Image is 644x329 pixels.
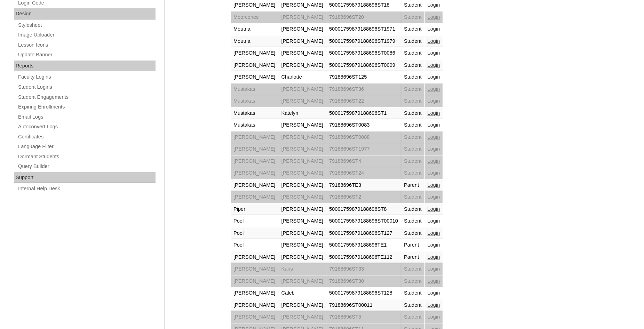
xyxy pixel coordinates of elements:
[278,131,326,143] td: [PERSON_NAME]
[326,131,401,143] td: 79188696ST0088
[231,179,278,191] td: [PERSON_NAME]
[401,287,424,299] td: Student
[428,230,440,236] a: Login
[231,299,278,311] td: [PERSON_NAME]
[428,254,440,260] a: Login
[326,239,401,251] td: 50001759879188696TE1
[326,191,401,203] td: 79188696ST2
[17,142,156,151] a: Language Filter
[326,179,401,191] td: 79188696TE3
[326,59,401,71] td: 50001759879188696ST0009
[326,227,401,239] td: 50001759879188696ST127
[17,50,156,59] a: Update Banner
[231,191,278,203] td: [PERSON_NAME]
[401,311,424,323] td: Student
[326,47,401,59] td: 50001759879188696ST0086
[401,11,424,23] td: Student
[278,155,326,167] td: [PERSON_NAME]
[231,83,278,95] td: Mustakas
[326,167,401,179] td: 79188696ST24
[278,263,326,275] td: Karis
[17,41,156,49] a: Lesson Icons
[401,71,424,83] td: Student
[231,95,278,107] td: Mustakas
[231,59,278,71] td: [PERSON_NAME]
[231,11,278,23] td: Moorcones
[401,275,424,287] td: Student
[428,74,440,80] a: Login
[326,311,401,323] td: 79188696ST5
[401,191,424,203] td: Student
[17,133,156,141] a: Certificates
[231,143,278,155] td: [PERSON_NAME]
[401,143,424,155] td: Student
[231,203,278,215] td: Piper
[278,95,326,107] td: [PERSON_NAME]
[326,107,401,119] td: 50001759879188696ST1
[428,194,440,200] a: Login
[278,107,326,119] td: Katelyn
[14,61,156,72] div: Reports
[278,23,326,35] td: [PERSON_NAME]
[231,215,278,227] td: Pool
[326,299,401,311] td: 79188696ST00011
[428,110,440,116] a: Login
[278,143,326,155] td: [PERSON_NAME]
[17,162,156,171] a: Query Builder
[401,299,424,311] td: Student
[231,251,278,263] td: [PERSON_NAME]
[278,191,326,203] td: [PERSON_NAME]
[326,203,401,215] td: 50001759879188696ST8
[326,95,401,107] td: 79188696ST22
[401,263,424,275] td: Student
[278,179,326,191] td: [PERSON_NAME]
[428,134,440,140] a: Login
[231,239,278,251] td: Pool
[17,73,156,81] a: Faculty Logins
[428,50,440,56] a: Login
[326,143,401,155] td: 79188696ST1977
[428,170,440,176] a: Login
[401,131,424,143] td: Student
[326,11,401,23] td: 79188696ST20
[428,2,440,8] a: Login
[401,119,424,131] td: Student
[278,71,326,83] td: Charlotte
[17,103,156,111] a: Expiring Enrollments
[401,23,424,35] td: Student
[17,122,156,131] a: Autoconvert Logs
[401,35,424,47] td: Student
[428,206,440,212] a: Login
[428,86,440,92] a: Login
[428,158,440,164] a: Login
[278,203,326,215] td: [PERSON_NAME]
[428,218,440,224] a: Login
[231,263,278,275] td: [PERSON_NAME]
[428,266,440,272] a: Login
[428,242,440,248] a: Login
[326,263,401,275] td: 79188696ST33
[278,311,326,323] td: [PERSON_NAME]
[278,275,326,287] td: [PERSON_NAME]
[326,275,401,287] td: 79188696ST30
[401,179,424,191] td: Parent
[428,290,440,296] a: Login
[326,83,401,95] td: 79188696ST36
[17,184,156,193] a: Internal Help Desk
[231,287,278,299] td: [PERSON_NAME]
[278,215,326,227] td: [PERSON_NAME]
[326,215,401,227] td: 50001759879188696ST00010
[278,59,326,71] td: [PERSON_NAME]
[278,299,326,311] td: [PERSON_NAME]
[401,107,424,119] td: Student
[428,38,440,44] a: Login
[278,47,326,59] td: [PERSON_NAME]
[231,47,278,59] td: [PERSON_NAME]
[17,152,156,161] a: Dormant Students
[278,227,326,239] td: [PERSON_NAME]
[401,83,424,95] td: Student
[428,62,440,68] a: Login
[278,119,326,131] td: [PERSON_NAME]
[428,182,440,188] a: Login
[17,21,156,30] a: Stylesheet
